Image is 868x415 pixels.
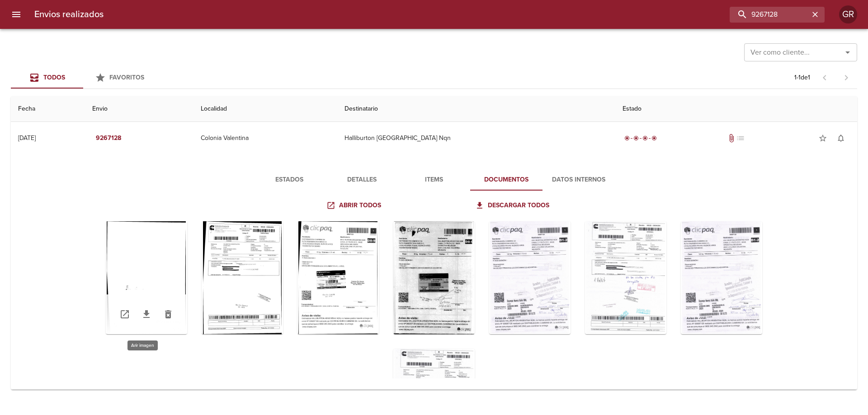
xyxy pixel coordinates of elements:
th: Envio [85,96,193,122]
th: Localidad [193,96,337,122]
span: Estados [259,174,320,186]
td: Halliburton [GEOGRAPHIC_DATA] Nqn [337,122,615,154]
a: Descargar todos [473,197,553,214]
div: Arir imagen [393,221,475,334]
button: Abrir [841,46,854,59]
button: Activar notificaciones [832,129,850,147]
a: Descargar [136,303,157,325]
button: 9267128 [92,130,125,147]
span: Items [403,174,465,186]
h6: Envios realizados [34,7,104,22]
span: star_border [818,134,827,143]
span: Tiene documentos adjuntos [727,134,736,143]
a: Abrir todos [325,197,385,214]
span: radio_button_checked [624,135,630,141]
p: 1 - 1 de 1 [794,73,810,82]
span: radio_button_checked [633,135,639,141]
div: Arir imagen [297,221,379,334]
span: Detalles [331,174,392,186]
span: radio_button_checked [651,135,657,141]
span: Abrir todos [328,200,381,211]
span: Descargar todos [477,200,549,211]
div: Tabs detalle de guia [253,169,615,191]
button: Agregar a favoritos [814,129,832,147]
div: Abrir información de usuario [839,5,857,23]
span: Documentos [476,174,537,186]
div: Arir imagen [202,221,283,334]
table: Tabla de envíos del cliente [11,96,857,390]
div: Arir imagen [681,221,762,334]
div: Tabs Envios [11,67,156,89]
span: Pagina siguiente [835,67,857,89]
div: Arir imagen [489,221,571,334]
th: Fecha [11,96,85,122]
span: Pagina anterior [814,73,835,82]
span: Datos Internos [548,174,609,186]
div: Arir imagen [585,221,666,334]
th: Estado [615,96,857,122]
button: Eliminar [157,303,179,325]
td: Colonia Valentina [193,122,337,154]
span: Favoritos [109,74,144,81]
span: No tiene pedido asociado [736,134,745,143]
div: [DATE] [18,134,36,142]
input: buscar [730,7,809,23]
a: Abrir [114,303,136,325]
span: radio_button_checked [642,135,648,141]
div: GR [839,5,857,23]
span: notifications_none [836,134,845,143]
button: menu [5,4,27,25]
em: 9267128 [96,133,121,144]
th: Destinatario [337,96,615,122]
span: Todos [43,74,65,81]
